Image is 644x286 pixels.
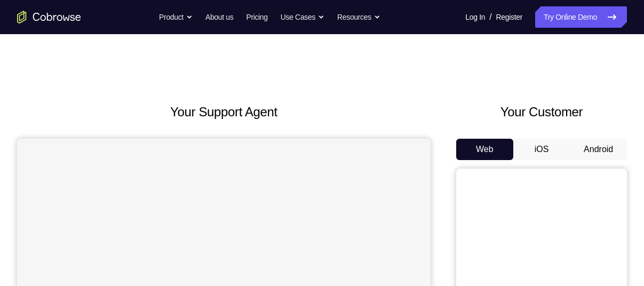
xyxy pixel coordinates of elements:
[246,6,267,28] a: Pricing
[489,11,491,23] span: /
[535,6,627,28] a: Try Online Demo
[570,139,627,160] button: Android
[456,139,513,160] button: Web
[513,139,570,160] button: iOS
[337,6,380,28] button: Resources
[496,6,522,28] a: Register
[17,102,431,122] h2: Your Support Agent
[465,6,485,28] a: Log In
[456,102,627,122] h2: Your Customer
[205,6,233,28] a: About us
[281,6,324,28] button: Use Cases
[17,11,81,23] a: Go to the home page
[159,6,193,28] button: Product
